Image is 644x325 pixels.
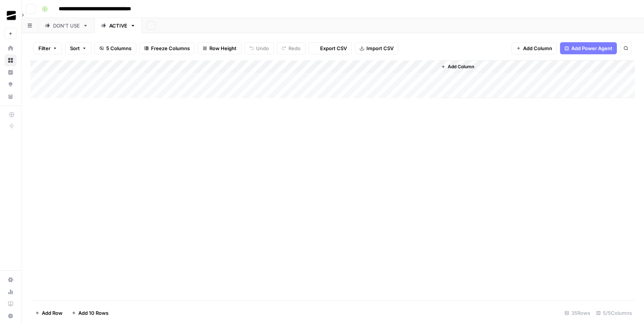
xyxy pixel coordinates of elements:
[523,44,552,52] span: Add Column
[42,309,63,317] span: Add Row
[277,42,305,54] button: Redo
[571,44,612,52] span: Add Power Agent
[209,44,237,52] span: Row Height
[438,62,477,72] button: Add Column
[38,44,50,52] span: Filter
[308,42,352,54] button: Export CSV
[560,42,617,54] button: Add Power Agent
[5,274,17,286] a: Settings
[5,42,17,54] a: Home
[53,22,80,29] div: DON'T USE
[95,42,136,54] button: 5 Columns
[95,18,142,33] a: ACTIVE
[5,78,17,90] a: Opportunities
[198,42,241,54] button: Row Height
[65,42,92,54] button: Sort
[151,44,190,52] span: Freeze Columns
[70,44,80,52] span: Sort
[448,63,474,70] span: Add Column
[593,307,635,319] div: 5/5 Columns
[38,18,95,33] a: DON'T USE
[5,66,17,78] a: Insights
[355,42,398,54] button: Import CSV
[5,310,17,322] button: Help + Support
[511,42,557,54] button: Add Column
[5,90,17,103] a: Your Data
[5,54,17,66] a: Browse
[288,44,301,52] span: Redo
[5,298,17,310] a: Learning Hub
[5,286,17,298] a: Usage
[78,309,108,317] span: Add 10 Rows
[562,307,593,319] div: 35 Rows
[244,42,274,54] button: Undo
[5,9,18,22] img: OGM Logo
[34,42,62,54] button: Filter
[67,307,113,319] button: Add 10 Rows
[5,6,17,25] button: Workspace: OGM
[256,44,269,52] span: Undo
[31,307,67,319] button: Add Row
[366,44,394,52] span: Import CSV
[109,22,127,29] div: ACTIVE
[106,44,131,52] span: 5 Columns
[139,42,195,54] button: Freeze Columns
[320,44,347,52] span: Export CSV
